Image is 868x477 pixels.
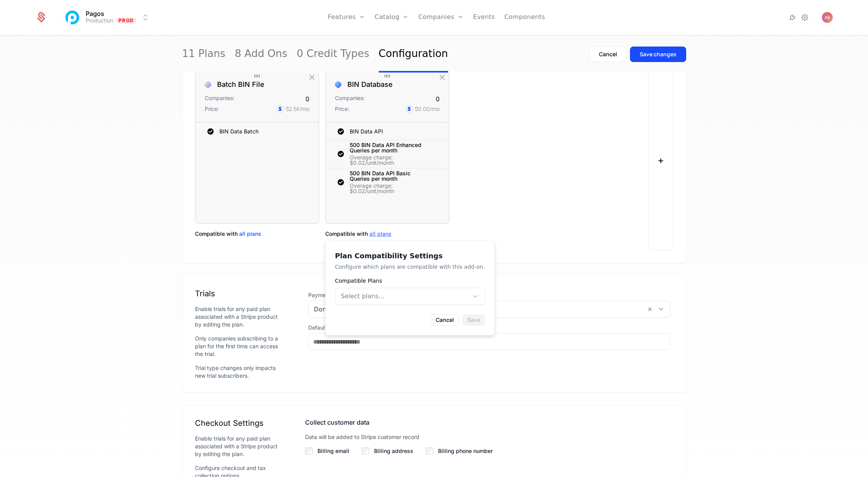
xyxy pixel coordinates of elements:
[822,12,833,23] img: Andy Barker
[116,17,136,24] span: Prod
[325,71,449,250] div: BIN DatabaseCompanies:0Price:$0.00/moBIN Data API500 BIN Data API Enhanced Queries per monthOvera...
[335,105,349,113] div: Price:
[182,36,226,73] a: 11 Plans
[347,81,393,88] div: BIN Database
[297,36,369,73] a: 0 Credit Types
[788,13,797,22] a: Integrations
[431,314,459,326] button: Cancel
[63,8,82,27] img: Pagos
[305,418,673,427] div: Collect customer data
[335,251,485,261] h3: Plan Compatibility Settings
[335,277,485,285] div: Compatible Plans
[350,128,383,135] div: BIN Data API
[630,47,686,62] button: Save changes
[589,47,627,62] button: Cancel
[326,123,449,140] div: BIN Data API
[822,12,833,23] button: Open user button
[438,447,493,455] label: Billing phone number
[350,183,430,194] div: Overage charge: $0.02/unit/month
[205,94,235,104] div: Companies:
[335,263,485,271] p: Configure which plans are compatible with this add-on.
[326,168,449,196] div: 500 BIN Data API Basic Queries per monthOverage charge: $0.02/unit/month
[195,71,319,250] div: Batch BIN FileCompanies:0Price:$2.5K/moBIN Data BatchCompatible withPlan compatibility options
[433,126,443,137] div: Hide Entitlement
[239,230,261,238] span: Plan compatibility options
[379,36,448,73] a: Configuration
[235,36,287,73] a: 8 Add Ons
[86,10,104,17] span: Pagos
[415,105,440,113] div: $0.00 /mo
[195,364,280,380] div: Trial type changes only impacts new trial subscribers.
[303,126,312,137] div: Hide Entitlement
[305,94,309,104] div: 0
[286,105,309,113] div: $2.5K /mo
[195,305,280,328] div: Enable trials for any paid plan associated with a Stripe product by editing the plan.
[305,433,673,441] div: Data will be added to Stripe customer record
[195,418,280,429] div: Checkout Settings
[800,13,809,22] a: Settings
[462,314,485,326] button: Save
[433,149,443,159] div: Hide Entitlement
[217,81,264,88] div: Batch BIN File
[195,288,280,299] div: Trials
[326,140,449,168] div: 500 BIN Data API Enhanced Queries per monthOverage charge: $0.02/unit/month
[308,291,670,299] span: Payment Method
[195,435,280,458] div: Enable trials for any paid plan associated with a Stripe product by editing the plan.
[205,105,219,113] div: Price:
[66,9,150,26] button: Select environment
[308,324,670,332] label: Default Trial Period in Days
[195,123,319,140] div: BIN Data Batch
[599,50,617,58] div: Cancel
[350,155,430,166] div: Overage charge: $0.02/unit/month
[433,177,443,187] div: Hide Entitlement
[374,447,413,455] label: Billing address
[86,17,113,24] div: Production
[350,142,430,153] div: 500 BIN Data API Enhanced Queries per month
[335,94,365,104] div: Companies:
[640,50,676,58] div: Save changes
[219,128,259,135] div: BIN Data Batch
[195,335,280,358] div: Only companies subscribing to a plan for the first time can access the trial.
[436,94,440,104] div: 0
[648,71,673,250] button: +
[369,230,392,238] span: Plan compatibility options
[195,230,238,238] span: Compatible with
[350,171,430,181] div: 500 BIN Data API Basic Queries per month
[318,447,349,455] label: Billing email
[325,230,368,238] span: Compatible with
